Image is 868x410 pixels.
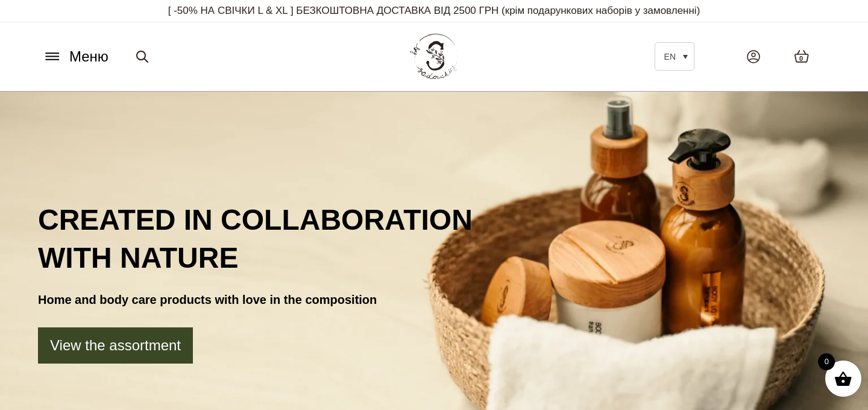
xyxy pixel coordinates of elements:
[799,54,803,64] span: 0
[38,327,193,364] a: View the assortment
[818,353,835,370] span: 0
[69,46,108,68] span: Меню
[410,34,458,79] img: BY SADOVSKIY
[782,37,822,75] a: 0
[38,293,377,306] strong: Home and body care products with love in the composition
[39,45,112,68] button: Меню
[655,42,694,71] a: EN
[38,201,830,277] h1: Created in collaboration with nature
[664,52,676,61] span: EN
